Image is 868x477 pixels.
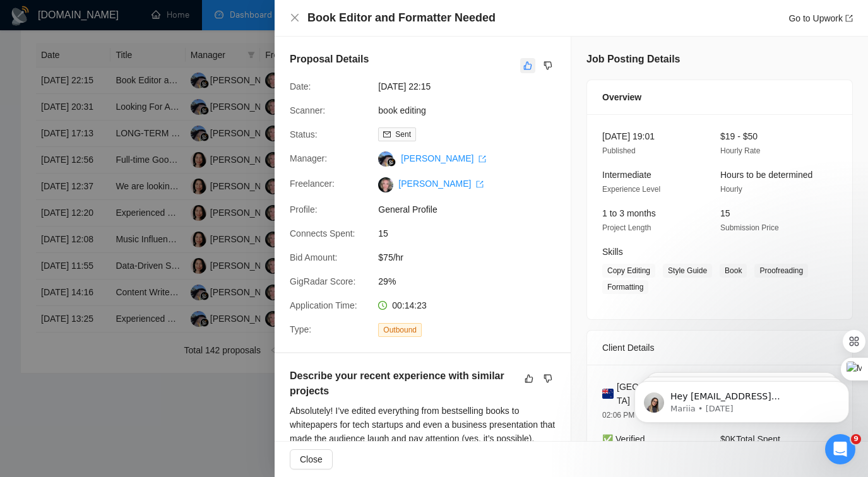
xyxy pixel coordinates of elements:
[788,13,853,23] a: Go to Upworkexport
[395,130,411,139] span: Sent
[602,411,634,420] span: 02:06 PM
[602,185,660,194] span: Experience Level
[525,374,533,384] span: like
[290,449,333,469] button: Close
[290,204,318,215] span: Profile:
[851,434,861,444] span: 9
[845,15,853,22] span: export
[476,180,484,188] span: export
[540,58,556,73] button: dislike
[392,300,427,310] span: 00:14:23
[378,105,426,115] a: book editing
[479,155,486,163] span: export
[602,223,651,232] span: Project Length
[290,153,327,163] span: Manager:
[290,252,338,262] span: Bid Amount:
[720,223,779,232] span: Submission Price
[754,264,808,278] span: Proofreading
[720,131,758,141] span: $19 - $50
[720,208,730,218] span: 15
[720,264,747,278] span: Book
[520,58,535,73] button: like
[383,131,391,138] span: mail
[602,146,636,155] span: Published
[398,179,484,189] a: [PERSON_NAME] export
[720,170,812,180] span: Hours to be determined
[290,276,355,286] span: GigRadar Score:
[544,374,552,384] span: dislike
[602,280,648,294] span: Formatting
[540,371,556,386] button: dislike
[378,250,568,264] span: $75/hr
[663,264,712,278] span: Style Guide
[401,153,486,163] a: [PERSON_NAME] export
[378,323,422,337] span: Outbound
[521,371,537,386] button: like
[378,177,393,192] img: c1tKGTSGmpVqTrUI9oZdjUSP4tZ-xksWB6Cspy1V1gFvpCVyWfmZPb48iagdmaAyxn
[523,61,532,71] span: like
[720,146,760,155] span: Hourly Rate
[615,355,868,443] iframe: Intercom notifications message
[378,274,568,288] span: 29%
[602,331,837,365] div: Client Details
[290,324,311,334] span: Type:
[602,264,655,278] span: Copy Editing
[602,434,645,444] span: ✅ Verified
[602,90,641,104] span: Overview
[602,387,614,401] img: 🇳🇿
[602,131,655,141] span: [DATE] 19:01
[378,227,568,240] span: 15
[602,208,656,218] span: 1 to 3 months
[602,247,623,257] span: Skills
[300,452,323,466] span: Close
[378,203,568,216] span: General Profile
[290,13,300,23] button: Close
[290,300,357,310] span: Application Time:
[290,52,369,67] h5: Proposal Details
[602,170,651,180] span: Intermediate
[290,13,300,23] span: close
[290,81,311,91] span: Date:
[307,10,496,26] h4: Book Editor and Formatter Needed
[290,105,325,115] span: Scanner:
[544,61,552,71] span: dislike
[290,179,335,189] span: Freelancer:
[825,434,855,464] iframe: Intercom live chat
[290,228,355,238] span: Connects Spent:
[378,79,568,93] span: [DATE] 22:15
[387,158,396,167] img: gigradar-bm.png
[720,185,742,194] span: Hourly
[290,129,318,139] span: Status:
[378,301,387,310] span: clock-circle
[586,52,680,67] h5: Job Posting Details
[290,368,516,399] h5: Describe your recent experience with similar projects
